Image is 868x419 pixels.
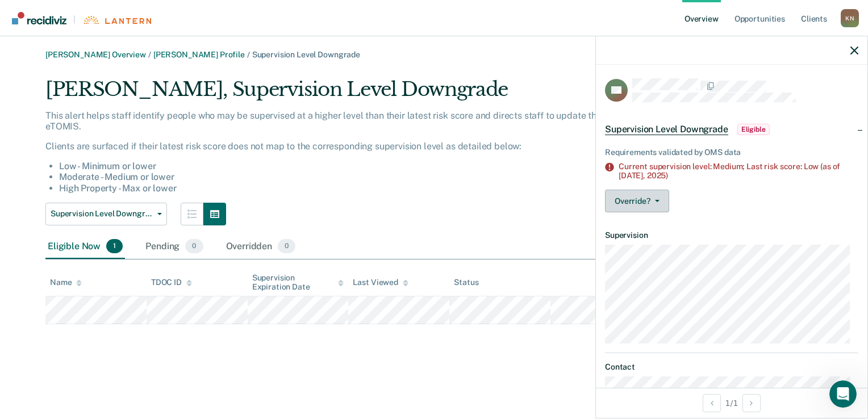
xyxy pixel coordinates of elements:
[605,124,728,135] span: Supervision Level Downgrade
[454,278,478,287] div: Status
[742,394,761,412] button: Next Opportunity
[45,78,696,110] div: [PERSON_NAME], Supervision Level Downgrade
[66,15,82,24] span: |
[224,234,298,259] div: Overridden
[737,124,770,135] span: Eligible
[153,50,245,59] a: [PERSON_NAME] Profile
[841,9,859,27] button: Profile dropdown button
[45,110,696,132] p: This alert helps staff identify people who may be supervised at a higher level than their latest ...
[146,50,153,59] span: /
[252,50,360,59] span: Supervision Level Downgrade
[143,234,205,259] div: Pending
[703,394,721,412] button: Previous Opportunity
[619,162,858,181] div: Current supervision level: Medium; Last risk score: Low (as of [DATE],
[252,273,344,292] div: Supervision Expiration Date
[12,12,66,24] img: Recidiviz
[245,50,252,59] span: /
[82,16,151,24] img: Lantern
[596,388,867,418] div: 1 / 1
[45,141,696,152] p: Clients are surfaced if their latest risk score does not map to the corresponding supervision lev...
[841,9,859,27] div: K N
[59,161,696,171] li: Low - Minimum or lower
[151,278,192,287] div: TDOC ID
[106,239,123,254] span: 1
[829,380,857,408] iframe: Intercom live chat
[51,209,153,219] span: Supervision Level Downgrade
[353,278,408,287] div: Last Viewed
[59,171,696,182] li: Moderate - Medium or lower
[50,278,82,287] div: Name
[605,190,669,212] button: Override?
[278,239,295,254] span: 0
[605,231,858,240] dt: Supervision
[45,50,146,59] a: [PERSON_NAME] Overview
[596,111,867,148] div: Supervision Level DowngradeEligible
[647,171,668,180] span: 2025)
[605,362,858,372] dt: Contact
[45,234,125,259] div: Eligible Now
[605,148,858,157] div: Requirements validated by OMS data
[59,183,696,194] li: High Property - Max or lower
[185,239,203,254] span: 0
